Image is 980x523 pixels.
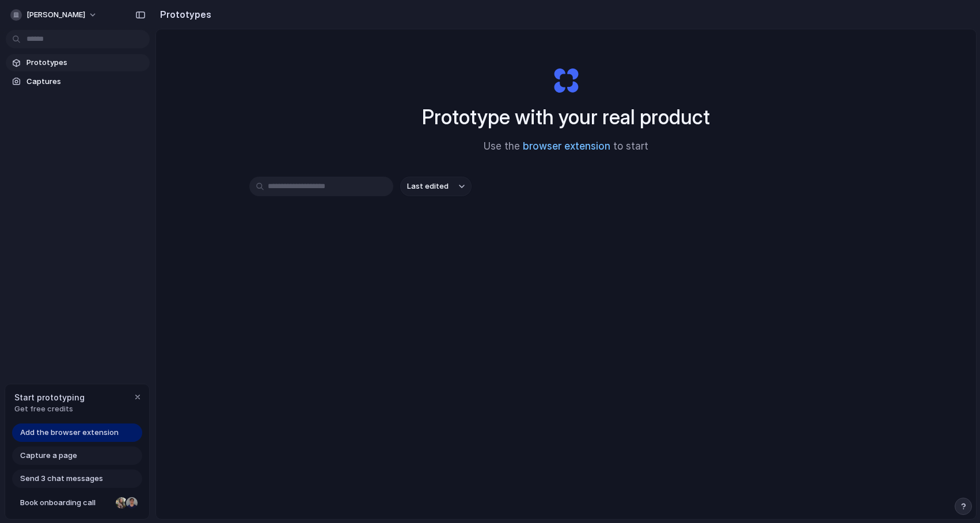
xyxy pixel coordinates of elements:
[523,140,610,152] a: browser extension
[6,6,103,24] button: [PERSON_NAME]
[12,494,142,512] a: Book onboarding call
[26,57,145,68] span: Prototypes
[400,177,472,196] button: Last edited
[155,7,211,21] h2: Prototypes
[12,423,142,442] a: Add the browser extension
[26,76,145,87] span: Captures
[115,496,128,510] div: Nicole Kubica
[484,139,648,154] span: Use the to start
[26,9,85,21] span: [PERSON_NAME]
[20,473,103,484] span: Send 3 chat messages
[20,497,111,509] span: Book onboarding call
[20,427,119,438] span: Add the browser extension
[14,391,85,403] span: Start prototyping
[125,496,139,510] div: Christian Iacullo
[422,102,710,132] h1: Prototype with your real product
[6,73,150,90] a: Captures
[14,403,85,415] span: Get free credits
[20,450,77,461] span: Capture a page
[407,181,449,192] span: Last edited
[6,54,150,71] a: Prototypes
